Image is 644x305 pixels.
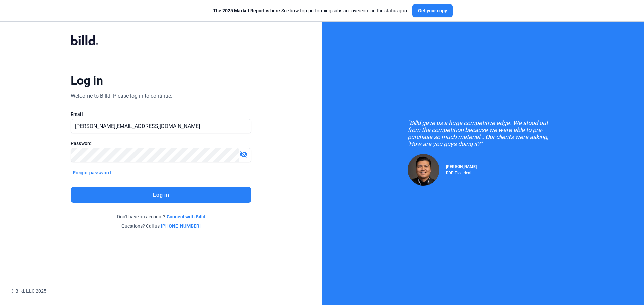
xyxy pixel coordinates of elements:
[412,4,453,17] button: Get your copy
[71,140,251,147] div: Password
[71,213,251,220] div: Don't have an account?
[239,150,248,158] mat-icon: visibility_off
[446,164,477,169] span: [PERSON_NAME]
[71,92,172,100] div: Welcome to Billd! Please log in to continue.
[71,187,251,203] button: Log in
[213,7,408,14] div: See how top-performing subs are overcoming the status quo.
[161,223,201,229] a: [PHONE_NUMBER]
[71,223,251,229] div: Questions? Call us
[213,8,281,13] span: The 2025 Market Report is here:
[408,154,439,186] img: Raul Pacheco
[446,169,477,175] div: RDP Electrical
[71,169,113,176] button: Forgot password
[71,111,251,118] div: Email
[71,73,103,88] div: Log in
[408,119,558,147] div: "Billd gave us a huge competitive edge. We stood out from the competition because we were able to...
[167,213,205,220] a: Connect with Billd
